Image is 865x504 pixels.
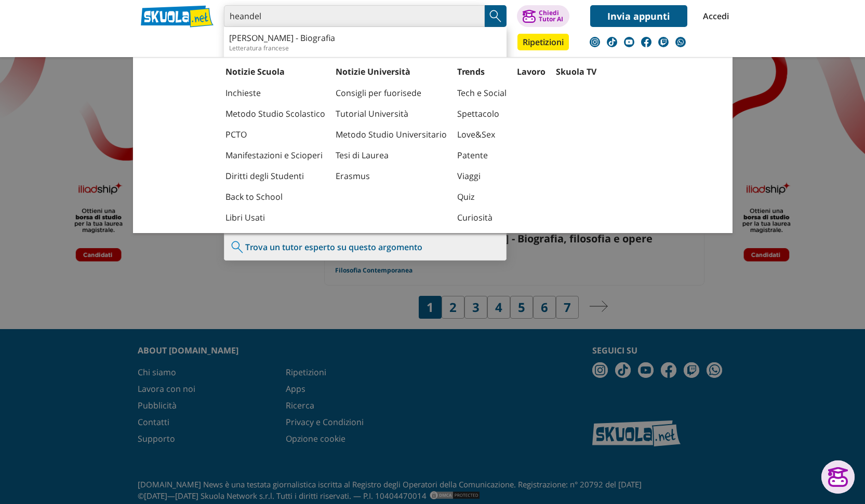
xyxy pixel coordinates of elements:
div: Chiedi Tutor AI [539,10,563,22]
img: WhatsApp [675,37,686,47]
a: Spettacolo [457,103,507,124]
a: PCTO [225,124,325,145]
a: Trova un tutor esperto su questo argomento [245,241,422,253]
a: Tech e Social [457,83,507,103]
a: Curiosità [457,207,507,228]
a: Diritti degli Studenti [225,166,325,186]
a: Quiz [457,186,507,207]
button: ChiediTutor AI [517,5,569,27]
a: Trends [457,66,485,77]
a: Skuola TV [556,66,596,77]
img: Cerca appunti, riassunti o versioni [488,8,503,24]
a: Love&Sex [457,124,507,145]
div: Letteratura francese [229,44,501,52]
a: Notizie Scuola [225,66,285,77]
a: Ripetizioni [517,34,569,50]
img: youtube [624,37,634,47]
button: Search Button [485,5,507,27]
a: Metodo Studio Scolastico [225,103,325,124]
a: Back to School [225,186,325,207]
a: Invia appunti [590,5,687,27]
a: Appunti [221,34,267,52]
a: Notizie Università [336,66,410,77]
a: Erasmus [336,166,447,186]
a: Manifestazioni e Scioperi [225,145,325,166]
a: Libri Usati [225,207,325,228]
a: Patente [457,145,507,166]
img: instagram [590,37,600,47]
img: facebook [641,37,651,47]
a: [PERSON_NAME] - Biografia [229,32,501,44]
a: Tesi di Laurea [336,145,447,166]
a: Accedi [703,5,725,27]
img: Trova un tutor esperto [230,239,245,255]
img: twitch [658,37,669,47]
a: Inchieste [225,83,325,103]
a: Consigli per fuorisede [336,83,447,103]
a: Viaggi [457,166,507,186]
a: Tutorial Università [336,103,447,124]
a: Lavoro [517,66,545,77]
img: tiktok [607,37,617,47]
input: Cerca appunti, riassunti o versioni [224,5,485,27]
a: Metodo Studio Universitario [336,124,447,145]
